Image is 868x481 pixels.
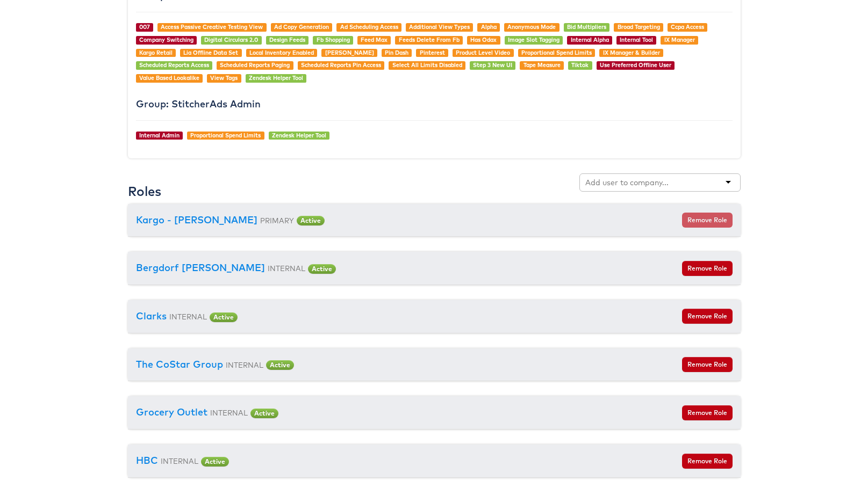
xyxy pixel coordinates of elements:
[301,61,381,69] a: Scheduled Reports Pin Access
[507,23,556,31] a: Anonymous Mode
[521,49,592,56] a: Proportional Spend Limits
[420,49,445,56] a: Pinterest
[250,409,278,418] span: Active
[385,49,408,56] a: Pin Dash
[470,36,497,43] a: Has Odax
[508,36,559,43] a: Image Slot Tagging
[567,23,606,31] a: Bid Multipliers
[139,49,173,56] a: Kargo Retail
[361,36,388,43] a: Feed Max
[308,264,336,274] span: Active
[664,36,695,43] a: IX Manager
[266,360,294,370] span: Active
[128,184,161,198] h3: Roles
[317,36,350,43] a: Fb Shopping
[190,132,261,139] a: Proportional Spend Limits
[136,310,167,322] a: Clarks
[671,23,704,31] a: Ccpa Access
[226,360,263,369] small: INTERNAL
[585,177,670,188] input: Add user to company...
[268,264,305,273] small: INTERNAL
[201,457,229,467] span: Active
[340,23,398,31] a: Ad Scheduling Access
[139,132,180,139] a: Internal Admin
[682,309,733,324] button: Remove Role
[136,358,223,370] a: The CoStar Group
[571,61,589,69] a: Tiktok
[210,408,248,417] small: INTERNAL
[169,312,207,321] small: INTERNAL
[210,312,238,322] span: Active
[249,74,303,82] a: Zendesk Helper Tool
[136,214,257,226] a: Kargo - [PERSON_NAME]
[136,454,158,467] a: HBC
[249,49,314,56] a: Local Inventory Enabled
[269,36,305,43] a: Design Feeds
[682,357,733,372] button: Remove Role
[618,23,660,31] a: Broad Targeting
[204,36,258,43] a: Digital Circulars 2.0
[571,36,609,43] a: Internal Alpha
[136,99,733,110] h4: Group: StitcherAds Admin
[682,261,733,276] button: Remove Role
[481,23,497,31] a: Alpha
[325,49,374,56] a: [PERSON_NAME]
[456,49,510,56] a: Product Level Video
[274,23,329,31] a: Ad Copy Generation
[297,216,325,225] span: Active
[161,23,263,31] a: Access Passive Creative Testing View
[136,406,207,418] a: Grocery Outlet
[220,61,290,69] a: Scheduled Reports Paging
[210,74,238,82] a: View Tags
[473,61,512,69] a: Step 3 New UI
[183,49,238,56] a: Lia Offline Data Set
[603,49,660,56] a: IX Manager & Builder
[399,36,460,43] a: Feeds Delete From Fb
[139,36,193,43] a: Company Switching
[260,216,294,225] small: PRIMARY
[139,74,199,82] a: Value Based Lookalike
[682,454,733,469] button: Remove Role
[409,23,470,31] a: Additional View Types
[272,132,326,139] a: Zendesk Helper Tool
[136,261,265,274] a: Bergdorf [PERSON_NAME]
[523,61,561,69] a: Tape Measure
[392,61,462,69] a: Select All Limits Disabled
[139,23,150,31] a: 007
[161,456,198,465] small: INTERNAL
[620,36,653,43] a: Internal Tool
[139,61,209,69] a: Scheduled Reports Access
[600,61,671,69] a: Use Preferred Offline User
[682,213,733,228] button: Remove Role
[682,405,733,420] button: Remove Role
